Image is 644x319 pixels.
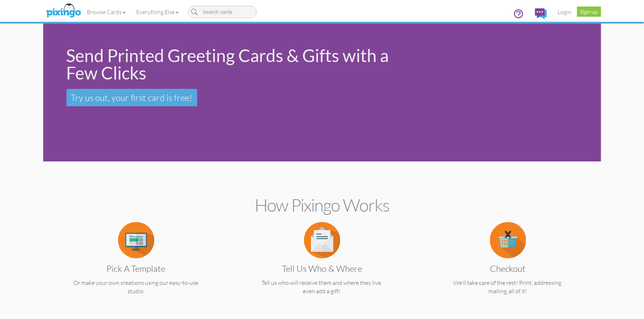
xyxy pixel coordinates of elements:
div: Send Printed Greeting Cards & Gifts with a Few Clicks [66,47,409,82]
input: Search cards [188,6,257,18]
a: Everything Else [131,3,184,21]
h2: How Pixingo works [56,196,588,215]
a: Try us out, your first card is free! [66,89,197,106]
img: item.alt [304,222,340,258]
h3: Checkout [435,264,582,273]
span: Try us out, your first card is free! [71,92,193,103]
a: Pick a Template Or make your own creations using our easy-to-use studio. [57,236,215,295]
p: Or make your own creations using our easy-to-use studio. [57,279,215,295]
a: Tell us Who & Where Tell us who will receive them and where they live, even add a gift! [243,236,401,295]
img: item.alt [490,222,526,258]
a: Checkout We'll take care of the rest! Print, addressing, mailing, all of it! [429,236,587,295]
img: item.alt [118,222,154,258]
img: pixingo logo [44,2,83,20]
a: Browse Cards [82,3,131,21]
h3: Tell us Who & Where [249,264,396,273]
img: comments.svg [535,8,547,19]
a: Sign up [577,7,601,17]
p: Tell us who will receive them and where they live, even add a gift! [243,279,401,295]
a: Login [552,3,577,21]
h3: Pick a Template [63,264,210,273]
p: We'll take care of the rest! Print, addressing, mailing, all of it! [429,279,587,295]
